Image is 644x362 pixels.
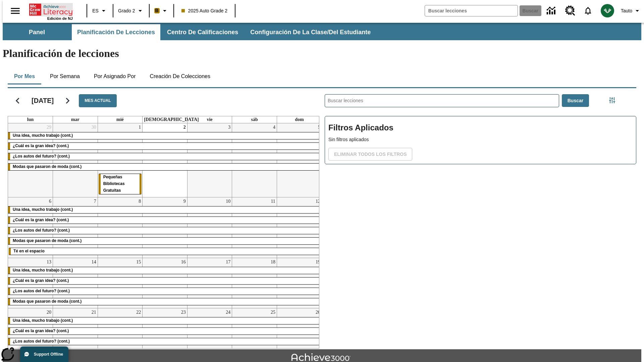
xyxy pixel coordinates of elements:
[13,143,69,148] span: ¿Cuál es la gran idea? (cont.)
[3,24,70,40] button: Panel
[34,352,63,357] span: Support Offline
[89,5,111,17] button: Lenguaje: ES, Selecciona un idioma
[13,249,45,253] span: Té en el espacio
[45,258,53,266] a: 13 de octubre de 2025
[8,298,322,305] div: Modas que pasaron de moda (cont.)
[224,197,232,205] a: 10 de octubre de 2025
[182,197,187,205] a: 9 de octubre de 2025
[314,258,322,266] a: 19 de octubre de 2025
[118,7,135,14] span: Grado 2
[13,318,73,323] span: Una idea, mucho trabajo (cont.)
[53,197,98,258] td: 7 de octubre de 2025
[152,5,171,17] button: Boost El color de la clase es anaranjado claro. Cambiar el color de la clase.
[13,133,73,138] span: Una idea, mucho trabajo (cont.)
[70,116,81,123] a: martes
[269,258,277,266] a: 18 de octubre de 2025
[425,5,518,16] input: Buscar campo
[8,267,322,274] div: Una idea, mucho trabajo (cont.)
[8,227,322,234] div: ¿Los autos del futuro? (cont.)
[180,308,187,316] a: 23 de octubre de 2025
[137,197,142,205] a: 8 de octubre de 2025
[13,238,82,243] span: Modas que pasaron de moda (cont.)
[9,248,321,255] div: Té en el espacio
[8,238,322,244] div: Modas que pasaron de moda (cont.)
[618,5,644,17] button: Perfil/Configuración
[29,2,73,20] div: Portada
[224,258,232,266] a: 17 de octubre de 2025
[77,28,155,36] span: Planificación de lecciones
[325,95,559,107] input: Buscar lecciones
[250,116,259,123] a: sábado
[597,2,618,19] button: Escoja un nuevo avatar
[317,123,322,131] a: 5 de octubre de 2025
[13,218,69,222] span: ¿Cuál es la gran idea? (cont.)
[115,5,147,17] button: Grado: Grado 2, Elige un grado
[8,317,322,324] div: Una idea, mucho trabajo (cont.)
[328,136,633,143] p: Sin filtros aplicados
[155,6,159,15] span: B
[269,308,277,316] a: 25 de octubre de 2025
[8,197,53,258] td: 6 de octubre de 2025
[26,116,35,123] a: lunes
[8,217,322,224] div: ¿Cuál es la gran idea? (cont.)
[29,3,73,16] a: Portada
[98,123,143,197] td: 1 de octubre de 2025
[13,207,73,212] span: Una idea, mucho trabajo (cont.)
[328,120,633,136] h2: Filtros Aplicados
[90,123,98,131] a: 30 de septiembre de 2025
[562,94,589,107] button: Buscar
[115,116,125,123] a: miércoles
[224,308,232,316] a: 24 de octubre de 2025
[314,197,322,205] a: 12 de octubre de 2025
[232,123,277,197] td: 4 de octubre de 2025
[53,258,98,308] td: 14 de octubre de 2025
[8,143,322,149] div: ¿Cuál es la gran idea? (cont.)
[8,328,322,335] div: ¿Cuál es la gran idea? (cont.)
[8,153,322,160] div: ¿Los autos del futuro? (cont.)
[314,308,322,316] a: 26 de octubre de 2025
[8,258,53,308] td: 13 de octubre de 2025
[601,4,614,17] img: avatar image
[543,2,561,20] a: Centro de información
[272,123,277,131] a: 4 de octubre de 2025
[250,28,371,36] span: Configuración de la clase/del estudiante
[143,258,187,308] td: 16 de octubre de 2025
[99,174,142,194] div: Pequeñas Bibliotecas Gratuitas
[325,116,636,164] div: Filtros Aplicados
[561,2,579,20] a: Centro de recursos, Se abrirá en una pestaña nueva.
[135,308,142,316] a: 22 de octubre de 2025
[621,7,632,14] span: Tauto
[277,123,322,197] td: 5 de octubre de 2025
[13,328,69,333] span: ¿Cuál es la gran idea? (cont.)
[180,258,187,266] a: 16 de octubre de 2025
[3,23,641,40] div: Subbarra de navegación
[9,92,26,109] button: Regresar
[181,7,228,14] span: 2025 Auto Grade 2
[182,123,187,131] a: 2 de octubre de 2025
[103,175,125,193] span: Pequeñas Bibliotecas Gratuitas
[53,123,98,197] td: 30 de septiembre de 2025
[605,94,619,107] button: Menú lateral de filtros
[32,97,54,105] h2: [DATE]
[79,94,116,107] button: Mes actual
[143,116,200,123] a: jueves
[92,7,99,14] span: ES
[5,1,25,21] button: Abrir el menú lateral
[48,197,53,205] a: 6 de octubre de 2025
[143,123,187,197] td: 2 de octubre de 2025
[29,28,45,36] span: Panel
[13,228,70,233] span: ¿Los autos del futuro? (cont.)
[13,339,70,344] span: ¿Los autos del futuro? (cont.)
[45,123,53,131] a: 29 de septiembre de 2025
[8,123,53,197] td: 29 de septiembre de 2025
[187,258,232,308] td: 17 de octubre de 2025
[8,278,322,284] div: ¿Cuál es la gran idea? (cont.)
[2,85,319,349] div: Calendario
[45,68,85,84] button: Por semana
[8,68,41,84] button: Por mes
[8,288,322,295] div: ¿Los autos del futuro? (cont.)
[187,197,232,258] td: 10 de octubre de 2025
[13,278,69,283] span: ¿Cuál es la gran idea? (cont.)
[8,132,322,139] div: Una idea, mucho trabajo (cont.)
[13,268,73,273] span: Una idea, mucho trabajo (cont.)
